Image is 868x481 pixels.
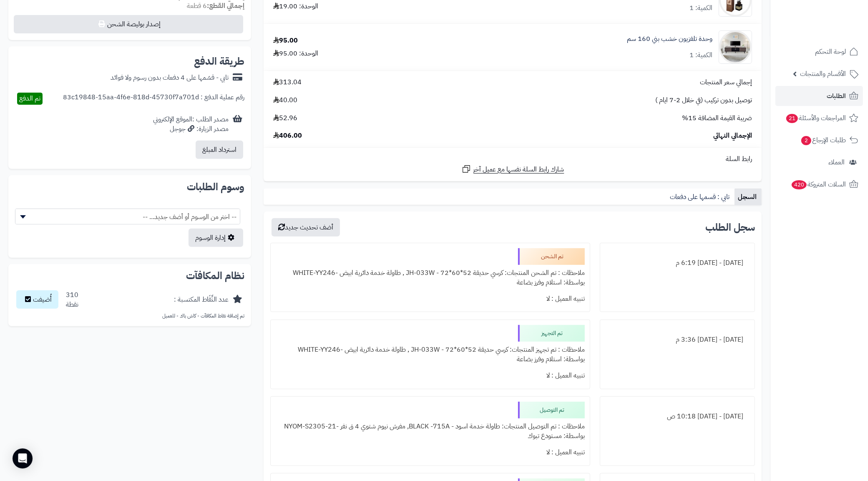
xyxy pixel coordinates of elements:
[111,73,229,83] div: تابي - قسّمها على 4 دفعات بدون رسوم ولا فوائد
[273,78,302,87] span: 313.04
[15,209,240,224] span: -- اختر من الوسوم أو أضف جديد... --
[682,113,752,123] span: ضريبة القيمة المضافة 15%
[15,271,244,281] h2: نظام المكافآت
[791,179,846,190] span: السلات المتروكة
[66,290,78,310] div: 310
[14,15,243,33] button: إصدار بوليصة الشحن
[713,131,752,141] span: الإجمالي النهائي
[273,113,297,123] span: 52.96
[276,444,585,461] div: تنبيه العميل : لا
[196,141,243,159] button: استرداد المبلغ
[518,325,585,342] div: تم التجهيز
[273,131,302,141] span: 406.00
[655,96,752,105] span: توصيل بدون تركيب (في خلال 2-7 ايام )
[689,50,712,60] div: الكمية: 1
[15,312,244,320] p: تم إضافة نقاط المكافآت - كاش باك - للعميل
[775,108,863,128] a: المراجعات والأسئلة21
[518,402,585,418] div: تم التوصيل
[276,368,585,384] div: تنبيه العميل : لا
[800,68,846,80] span: الأقسام والمنتجات
[276,291,585,307] div: تنبيه العميل : لا
[828,156,845,168] span: العملاء
[800,134,846,146] span: طلبات الإرجاع
[775,42,863,62] a: لوحة التحكم
[735,189,762,205] a: السجل
[276,265,585,291] div: ملاحظات : تم الشحن المنتجات: كرسي حديقة 52*60*72 - JH-033W , طاولة خدمة دائرية ابيض -WHITE-YY246 ...
[689,3,712,13] div: الكمية: 1
[461,164,564,174] a: شارك رابط السلة نفسها مع عميل آخر
[775,174,863,194] a: السلات المتروكة420
[785,112,846,124] span: المراجعات والأسئلة
[605,408,750,425] div: [DATE] - [DATE] 10:18 ص
[276,418,585,444] div: ملاحظات : تم التوصيل المنتجات: طاولة خدمة اسود - BLACK -715A, مفرش نيوم شتوي 4 ق نفر -NYOM-S2305-...
[518,248,585,265] div: تم الشحن
[786,114,798,123] span: 21
[13,448,33,468] div: Open Intercom Messenger
[473,165,564,174] span: شارك رابط السلة نفسها مع عميل آخر
[815,46,846,58] span: لوحة التحكم
[705,222,755,232] h3: سجل الطلب
[267,154,758,164] div: رابط السلة
[16,290,58,309] button: أُضيفت
[174,295,229,305] div: عدد النِّقَاط المكتسبة :
[775,152,863,172] a: العملاء
[605,332,750,348] div: [DATE] - [DATE] 3:36 م
[775,86,863,106] a: الطلبات
[19,93,40,103] span: تم الدفع
[719,30,752,64] img: 1750491430-220601011445-90x90.jpg
[15,209,240,225] span: -- اختر من الوسوم أو أضف جديد... --
[15,182,244,192] h2: وسوم الطلبات
[273,96,297,105] span: 40.00
[791,180,807,190] span: 420
[273,49,318,58] div: الوحدة: 95.00
[207,1,244,11] strong: إجمالي القطع:
[827,90,846,102] span: الطلبات
[700,78,752,87] span: إجمالي سعر المنتجات
[194,56,244,66] h2: طريقة الدفع
[667,189,735,205] a: تابي : قسمها على دفعات
[276,342,585,368] div: ملاحظات : تم تجهيز المنتجات: كرسي حديقة 52*60*72 - JH-033W , طاولة خدمة دائرية ابيض -WHITE-YY246 ...
[775,130,863,150] a: طلبات الإرجاع2
[273,36,298,45] div: 95.00
[605,255,750,271] div: [DATE] - [DATE] 6:19 م
[153,115,229,134] div: مصدر الطلب :الموقع الإلكتروني
[66,300,78,310] div: نقطة
[189,229,243,247] a: إدارة الوسوم
[801,136,812,146] span: 2
[153,124,229,134] div: مصدر الزيارة: جوجل
[272,218,340,237] button: أضف تحديث جديد
[811,6,860,24] img: logo-2.png
[273,2,318,11] div: الوحدة: 19.00
[627,34,712,44] a: وحدة تلفزيون خشب بني 160 سم
[187,1,244,11] small: 6 قطعة
[63,93,244,105] div: رقم عملية الدفع : 83c19848-15aa-4f6e-818d-45730f7a701d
